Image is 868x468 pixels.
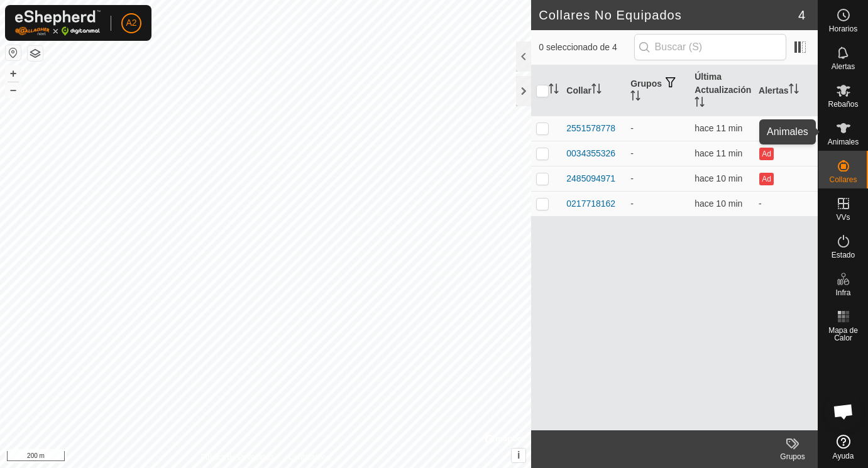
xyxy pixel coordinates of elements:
td: - [625,166,689,191]
span: 27 ago 2025, 20:52 [695,173,742,183]
button: Ad [759,173,773,185]
p-sorticon: Activar para ordenar [789,85,799,95]
td: - [754,191,818,216]
button: Ad [759,148,773,160]
a: Ouvrir le chat [825,393,862,430]
span: 27 ago 2025, 20:51 [695,123,742,133]
th: Grupos [625,65,689,116]
span: VVs [836,214,850,221]
span: Mapa de Calor [821,327,865,342]
span: 27 ago 2025, 20:51 [695,148,742,158]
th: Collar [561,65,625,116]
span: 4 [798,6,805,24]
span: 0 seleccionado de 4 [539,41,634,54]
button: – [6,82,21,97]
span: i [517,450,520,460]
span: Ayuda [833,452,854,460]
td: - [625,141,689,166]
p-sorticon: Activar para ordenar [630,92,640,102]
input: Buscar (S) [634,34,786,60]
a: Política de Privacidad [201,452,273,463]
span: Horarios [829,25,857,33]
span: A2 [126,16,136,30]
td: - [625,116,689,141]
span: Rebaños [828,101,858,108]
span: Animales [828,138,859,146]
a: Contáctenos [288,452,331,463]
span: 27 ago 2025, 20:51 [695,199,742,209]
span: Alertas [832,63,855,70]
button: i [512,449,525,462]
p-sorticon: Activar para ordenar [549,85,559,95]
span: Collares [829,176,857,183]
button: Capas del Mapa [28,46,43,61]
a: Ayuda [818,430,868,465]
span: Infra [835,289,850,297]
div: Grupos [767,451,818,462]
div: 2485094971 [566,172,615,185]
img: Logo Gallagher [15,10,101,36]
div: 2551578778 [566,122,615,135]
button: Restablecer Mapa [6,45,21,60]
h2: Collares No Equipados [539,8,798,23]
th: Alertas [754,65,818,116]
button: Ad [759,122,773,135]
td: - [625,191,689,216]
p-sorticon: Activar para ordenar [695,99,705,109]
th: Última Actualización [689,65,754,116]
div: 0217718162 [566,197,615,210]
span: Estado [832,251,855,259]
div: 0034355326 [566,147,615,160]
button: + [6,66,21,81]
p-sorticon: Activar para ordenar [591,85,602,95]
